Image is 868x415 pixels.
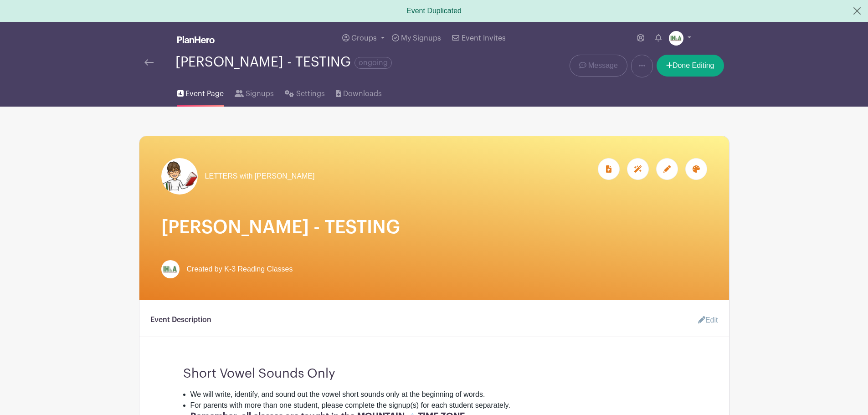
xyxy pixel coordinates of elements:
a: Message [570,55,627,77]
span: LETTERS with [PERSON_NAME] [205,171,315,182]
a: Downloads [336,77,382,107]
a: Groups [339,22,388,55]
a: Signups [235,77,274,107]
h3: Short Vowel Sounds Only [183,359,685,382]
img: IHLA%20white%20logo_NEW.png [669,31,683,46]
div: [PERSON_NAME] - TESTING [175,55,392,70]
li: For parents with more than one student, please complete the signup(s) for each student separately. [190,400,685,411]
span: Created by K-3 Reading Classes [187,264,293,275]
img: Mrs%20Jean%20icon_2.png [161,158,198,195]
a: My Signups [388,22,445,55]
span: My Signups [401,35,441,42]
a: Edit [691,311,718,329]
span: ongoing [354,57,392,69]
a: Settings [285,77,324,107]
span: Event Page [185,88,224,99]
h6: Event Description [150,316,211,324]
a: Event Page [177,77,224,107]
a: Done Editing [657,55,724,77]
span: Message [588,60,618,71]
img: logo_white-6c42ec7e38ccf1d336a20a19083b03d10ae64f83f12c07503d8b9e83406b4c7d.svg [177,36,215,43]
img: IHLA%20white%20logo_NEW.png [161,260,180,278]
span: Downloads [343,88,382,99]
span: Signups [246,88,274,99]
h1: [PERSON_NAME] - TESTING [161,216,707,238]
span: Settings [296,88,325,99]
span: Event Invites [462,35,506,42]
li: We will write, identify, and sound out the vowel short sounds only at the beginning of words. [190,389,685,400]
a: Event Invites [448,22,509,55]
a: LETTERS with [PERSON_NAME] [161,158,315,195]
span: Groups [351,35,377,42]
img: back-arrow-29a5d9b10d5bd6ae65dc969a981735edf675c4d7a1fe02e03b50dbd4ba3cdb55.svg [144,59,154,66]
